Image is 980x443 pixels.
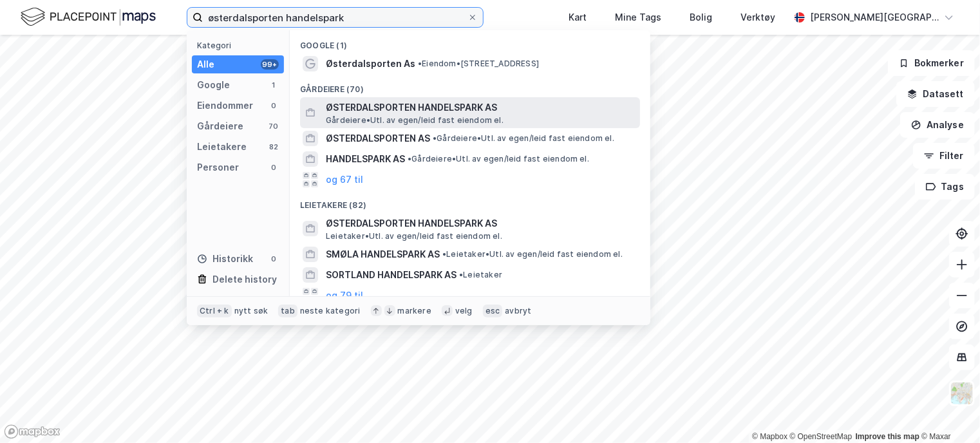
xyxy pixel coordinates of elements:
span: • [433,133,437,143]
button: og 79 til [326,288,363,303]
span: SMØLA HANDELSPARK AS [326,247,440,262]
div: esc [483,305,503,317]
div: markere [398,306,431,316]
span: Leietaker [459,270,502,280]
span: Østerdalsporten As [326,56,415,71]
div: Google (1) [290,30,650,53]
button: Tags [915,174,975,200]
span: ØSTERDALSPORTEN HANDELSPARK AS [326,100,635,115]
div: avbryt [505,306,531,316]
div: 0 [269,100,279,111]
div: Personer [197,160,239,175]
div: 82 [269,142,279,152]
div: velg [455,306,473,316]
div: [PERSON_NAME][GEOGRAPHIC_DATA] [810,10,939,25]
span: Leietaker • Utl. av egen/leid fast eiendom el. [442,249,623,259]
a: OpenStreetMap [790,432,853,441]
img: logo.f888ab2527a4732fd821a326f86c7f29.svg [21,6,156,28]
span: Gårdeiere • Utl. av egen/leid fast eiendom el. [326,115,504,126]
div: 0 [269,162,279,173]
div: Leietakere (82) [290,190,650,213]
div: 99+ [261,59,279,70]
span: • [408,154,411,164]
input: Søk på adresse, matrikkel, gårdeiere, leietakere eller personer [203,8,467,27]
iframe: Chat Widget [916,381,980,443]
div: Delete history [212,272,277,287]
div: Gårdeiere [197,118,243,134]
button: og 67 til [326,172,363,187]
span: Gårdeiere • Utl. av egen/leid fast eiendom el. [433,133,614,144]
div: Ctrl + k [197,305,232,317]
div: neste kategori [300,306,361,316]
div: Gårdeiere (70) [290,74,650,97]
div: 70 [269,121,279,131]
div: Kategori [197,41,284,50]
div: Google [197,77,230,93]
span: Gårdeiere • Utl. av egen/leid fast eiendom el. [408,154,589,164]
span: Leietaker • Utl. av egen/leid fast eiendom el. [326,231,502,241]
span: ØSTERDALSPORTEN AS [326,131,430,146]
div: Bolig [690,10,712,25]
div: Alle [197,57,214,72]
button: Analyse [900,112,975,138]
div: Kart [569,10,587,25]
a: Mapbox [752,432,787,441]
div: Verktøy [740,10,775,25]
div: nytt søk [234,306,269,316]
a: Improve this map [856,432,919,441]
span: • [442,249,446,259]
span: ØSTERDALSPORTEN HANDELSPARK AS [326,216,635,231]
a: Mapbox homepage [4,424,61,439]
button: Bokmerker [888,50,975,76]
div: 0 [269,254,279,264]
div: Historikk [197,251,253,267]
span: • [418,59,422,68]
div: Leietakere [197,139,247,155]
span: • [459,270,463,279]
button: Datasett [896,81,975,107]
span: Eiendom • [STREET_ADDRESS] [418,59,539,69]
div: Mine Tags [615,10,661,25]
div: 1 [269,80,279,90]
span: HANDELSPARK AS [326,151,405,167]
div: Eiendommer [197,98,253,113]
div: tab [278,305,297,317]
button: Filter [913,143,975,169]
span: SORTLAND HANDELSPARK AS [326,267,457,283]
